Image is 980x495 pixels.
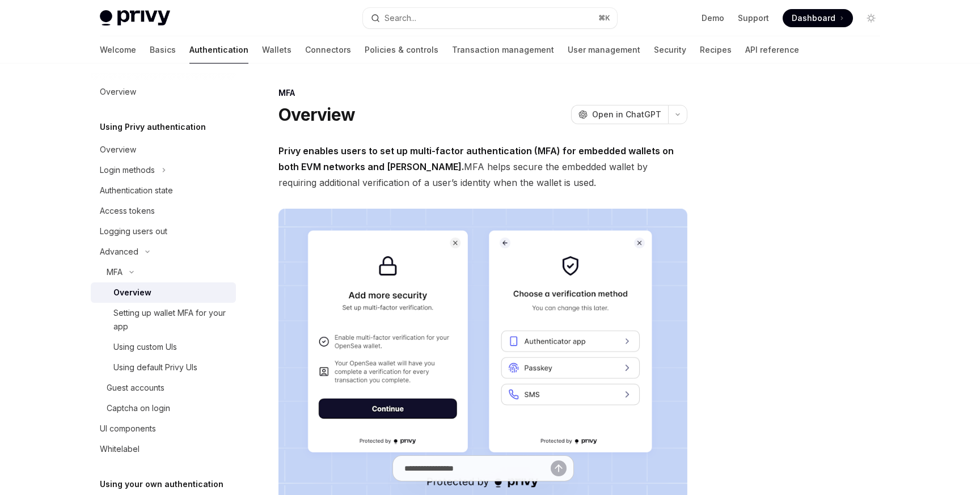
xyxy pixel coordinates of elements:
div: Using default Privy UIs [113,361,197,374]
a: Demo [702,12,724,24]
a: Using custom UIs [91,337,236,357]
a: Overview [91,139,236,160]
img: light logo [100,10,170,26]
div: UI components [100,422,156,435]
button: Search...⌘K [363,8,617,28]
a: Overview [91,282,236,303]
div: Whitelabel [100,442,140,456]
a: Using default Privy UIs [91,357,236,378]
a: Connectors [305,36,351,64]
h5: Using Privy authentication [100,120,206,134]
h5: Using your own authentication [100,477,223,491]
a: User management [568,36,640,64]
div: Logging users out [100,225,167,238]
a: Policies & controls [365,36,438,64]
a: Setting up wallet MFA for your app [91,303,236,337]
button: Toggle dark mode [862,9,880,27]
div: Access tokens [100,204,155,218]
a: API reference [745,36,799,64]
button: Send message [551,460,567,476]
a: Captcha on login [91,398,236,418]
span: ⌘ K [598,14,610,23]
a: Transaction management [452,36,554,64]
div: MFA [107,265,122,279]
a: Wallets [262,36,292,64]
a: Guest accounts [91,378,236,398]
div: Guest accounts [107,381,164,395]
div: Overview [100,143,136,156]
button: Open in ChatGPT [571,105,668,124]
div: Captcha on login [107,401,170,415]
span: Open in ChatGPT [592,109,661,120]
a: UI components [91,418,236,439]
a: Security [654,36,686,64]
div: Using custom UIs [113,340,177,354]
div: Authentication state [100,184,173,197]
div: Search... [385,11,416,25]
a: Support [738,12,769,24]
div: Advanced [100,245,138,259]
a: Whitelabel [91,439,236,459]
div: Login methods [100,163,155,177]
div: Setting up wallet MFA for your app [113,306,229,333]
div: Overview [113,286,151,299]
a: Recipes [700,36,732,64]
span: Dashboard [792,12,835,24]
a: Dashboard [783,9,853,27]
a: Logging users out [91,221,236,242]
span: MFA helps secure the embedded wallet by requiring additional verification of a user’s identity wh... [278,143,687,191]
strong: Privy enables users to set up multi-factor authentication (MFA) for embedded wallets on both EVM ... [278,145,674,172]
div: MFA [278,87,687,99]
a: Authentication [189,36,248,64]
h1: Overview [278,104,355,125]
div: Overview [100,85,136,99]
a: Authentication state [91,180,236,201]
a: Overview [91,82,236,102]
a: Basics [150,36,176,64]
a: Welcome [100,36,136,64]
a: Access tokens [91,201,236,221]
